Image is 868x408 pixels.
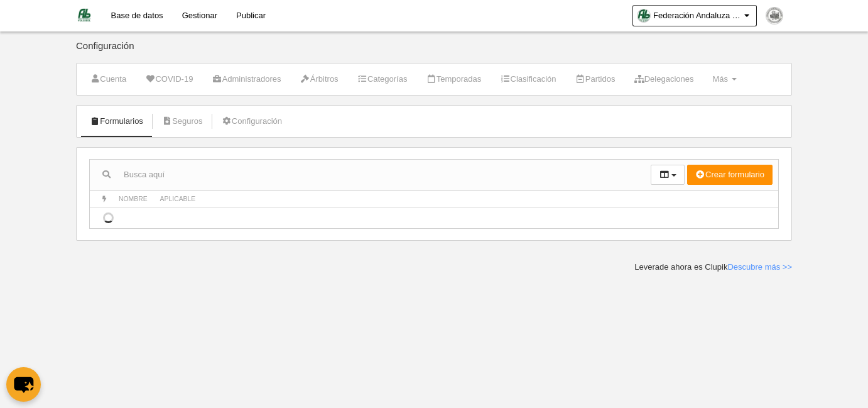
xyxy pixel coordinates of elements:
input: Busca aquí [90,165,651,184]
div: Leverade ahora es Clupik [634,262,792,273]
a: Clasificación [493,70,563,89]
div: Configuración [76,41,792,63]
span: Más [712,74,728,84]
a: Árbitros [293,70,345,89]
img: PagHPp5FpmFo.30x30.jpg [766,8,783,24]
img: Federación Andaluza de Voleibol [77,8,92,23]
a: Federación Andaluza de Voleibol [632,5,757,26]
a: Formularios [83,112,150,131]
a: COVID-19 [138,70,200,89]
button: Crear formulario [687,165,773,185]
a: Descubre más >> [727,262,792,272]
span: Federación Andaluza de Voleibol [653,9,741,22]
span: Nombre [119,196,148,202]
a: Seguros [155,112,210,131]
a: Delegaciones [627,70,700,89]
a: Más [705,70,743,89]
a: Partidos [568,70,622,89]
a: Configuración [215,112,289,131]
a: Cuenta [83,70,133,89]
span: Aplicable [160,196,196,202]
img: Oap74nFcuaE6.30x30.jpg [637,9,650,22]
a: Administradores [205,70,288,89]
a: Temporadas [419,70,488,89]
a: Categorías [350,70,415,89]
button: chat-button [6,367,41,402]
